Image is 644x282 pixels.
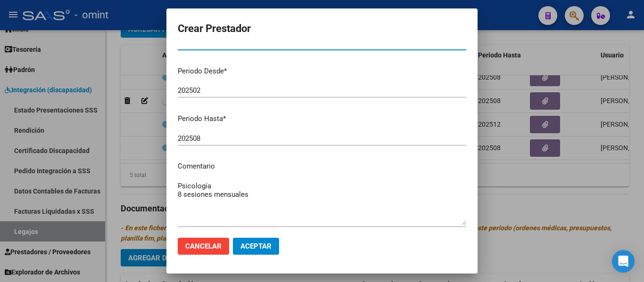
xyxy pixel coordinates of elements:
h2: Crear Prestador [178,20,466,38]
span: Aceptar [240,242,272,250]
p: Periodo Hasta [178,113,466,124]
p: Comentario [178,161,466,172]
button: Aceptar [233,238,279,255]
div: Open Intercom Messenger [612,250,635,273]
span: Cancelar [185,242,222,250]
button: Cancelar [178,238,229,255]
p: Periodo Desde [178,66,466,77]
